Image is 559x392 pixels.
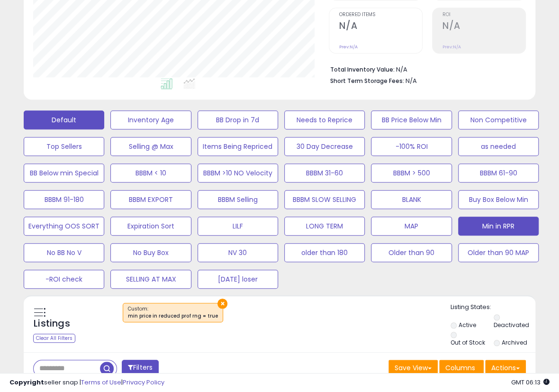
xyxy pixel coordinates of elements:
[24,137,104,156] button: Top Sellers
[458,137,539,156] button: as needed
[81,378,121,387] a: Terms of Use
[9,378,164,387] div: seller snap | |
[458,110,539,129] button: Non Competitive
[371,243,451,262] button: Older than 90
[330,77,404,85] b: Short Term Storage Fees:
[371,217,451,236] button: MAP
[24,217,104,236] button: Everything OOS SORT
[128,313,218,319] div: min price in reduced prof rng = true
[128,305,218,319] span: Custom:
[24,190,104,209] button: BBBM 91-180
[330,65,395,73] b: Total Inventory Value:
[445,363,475,373] span: Columns
[442,44,461,50] small: Prev: N/A
[198,190,278,209] button: BBBM Selling
[110,217,191,236] button: Expiration Sort
[485,360,526,376] button: Actions
[458,243,539,262] button: Older than 90 MAP
[110,190,191,209] button: BBBM EXPORT
[110,164,191,182] button: BBBM < 10
[198,270,278,289] button: [DATE] loser
[371,190,451,209] button: BLANK
[339,20,422,33] h2: N/A
[24,270,104,289] button: -ROI check
[442,20,525,33] h2: N/A
[110,270,191,289] button: SELLING AT MAX
[451,303,535,312] p: Listing States:
[511,378,550,387] span: 2025-08-17 06:13 GMT
[439,360,484,376] button: Columns
[284,110,365,129] button: Needs to Reprice
[339,12,422,18] span: Ordered Items
[198,164,278,182] button: BBBM >10 NO Velocity
[110,137,191,156] button: Selling @ Max
[284,217,365,236] button: LONG TERM
[459,321,476,329] label: Active
[198,243,278,262] button: NV 30
[339,44,358,50] small: Prev: N/A
[371,110,451,129] button: BB Price Below Min
[110,110,191,129] button: Inventory Age
[388,360,438,376] button: Save View
[198,217,278,236] button: LILF
[502,338,527,346] label: Archived
[24,243,104,262] button: No BB No V
[198,137,278,156] button: Items Being Repriced
[24,110,104,129] button: Default
[33,334,75,343] div: Clear All Filters
[198,110,278,129] button: BB Drop in 7d
[122,360,159,376] button: Filters
[284,137,365,156] button: 30 Day Decrease
[24,164,104,182] button: BB Below min Special
[371,164,451,182] button: BBBM > 500
[123,378,164,387] a: Privacy Policy
[110,243,191,262] button: No Buy Box
[217,299,227,309] button: ×
[284,190,365,209] button: BBBM SLOW SELLING
[371,137,451,156] button: -100% ROI
[406,76,417,85] span: N/A
[442,12,525,18] span: ROI
[284,164,365,182] button: BBBM 31-60
[9,378,44,387] strong: Copyright
[330,63,519,74] li: N/A
[458,164,539,182] button: BBBM 61-90
[494,321,529,329] label: Deactivated
[458,190,539,209] button: Buy Box Below Min
[34,317,70,330] h5: Listings
[284,243,365,262] button: older than 180
[458,217,539,236] button: Min in RPR
[451,338,485,346] label: Out of Stock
